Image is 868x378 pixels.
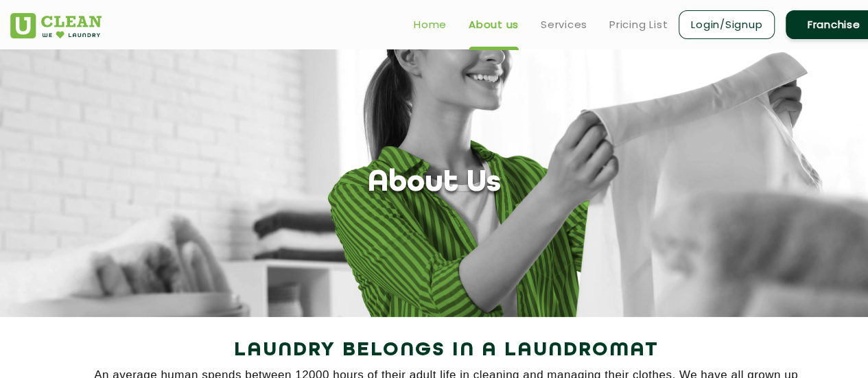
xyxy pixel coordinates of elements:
[609,16,668,33] a: Pricing List
[368,166,501,201] h1: About Us
[469,16,519,33] a: About us
[679,10,775,39] a: Login/Signup
[414,16,447,33] a: Home
[10,13,102,38] img: UClean Laundry and Dry Cleaning
[541,16,587,33] a: Services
